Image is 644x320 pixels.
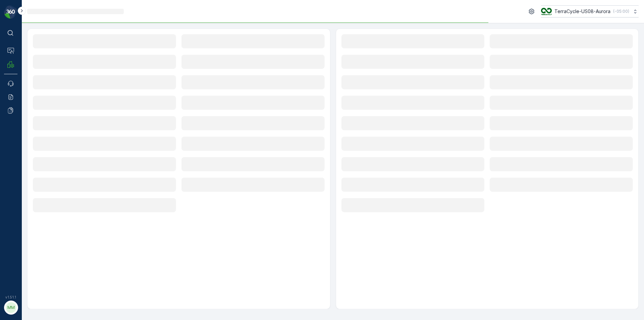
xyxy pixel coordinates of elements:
[4,5,17,19] img: logo
[541,5,639,17] button: TerraCycle-US08-Aurora(-05:00)
[541,8,552,15] img: image_ci7OI47.png
[613,9,629,14] p: ( -05:00 )
[4,295,17,299] span: v 1.51.1
[554,8,610,15] p: TerraCycle-US08-Aurora
[6,302,16,313] div: MM
[4,301,17,315] button: MM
